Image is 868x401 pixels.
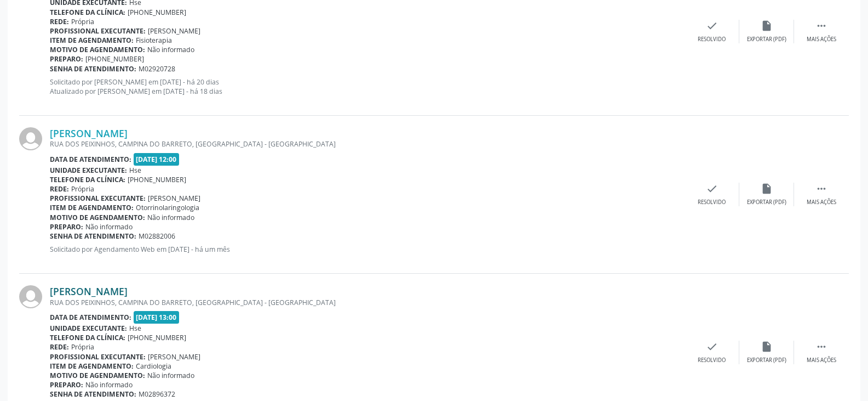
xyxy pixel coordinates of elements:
b: Senha de atendimento: [50,64,136,74]
span: [PERSON_NAME] [148,26,200,36]
span: Otorrinolaringologia [136,203,199,212]
b: Motivo de agendamento: [50,45,145,54]
i:  [815,20,827,32]
span: Própria [71,342,94,352]
div: Resolvido [698,199,726,206]
b: Preparo: [50,54,83,64]
div: RUA DOS PEIXINHOS, CAMPINA DO BARRETO, [GEOGRAPHIC_DATA] - [GEOGRAPHIC_DATA] [50,298,685,307]
span: [PHONE_NUMBER] [128,333,186,342]
b: Item de agendamento: [50,362,134,371]
span: [PERSON_NAME] [148,352,200,362]
span: [DATE] 13:00 [134,311,180,324]
b: Profissional executante: [50,194,146,203]
p: Solicitado por Agendamento Web em [DATE] - há um mês [50,245,685,254]
b: Item de agendamento: [50,36,134,45]
span: Não informado [85,222,133,231]
b: Telefone da clínica: [50,8,125,17]
div: Mais ações [807,357,836,364]
span: Própria [71,17,94,26]
span: Hse [129,324,141,333]
i:  [815,341,827,353]
i: insert_drive_file [761,20,773,32]
b: Preparo: [50,380,83,389]
b: Unidade executante: [50,166,127,175]
span: Fisioterapia [136,36,172,45]
span: Não informado [147,213,194,222]
b: Telefone da clínica: [50,175,125,184]
p: Solicitado por [PERSON_NAME] em [DATE] - há 20 dias Atualizado por [PERSON_NAME] em [DATE] - há 1... [50,77,685,96]
div: Exportar (PDF) [747,36,786,43]
img: img [19,127,42,150]
div: Resolvido [698,357,726,364]
b: Telefone da clínica: [50,333,125,342]
a: [PERSON_NAME] [50,285,128,297]
span: M02920728 [139,64,175,74]
i: insert_drive_file [761,183,773,195]
span: [DATE] 12:00 [134,153,180,166]
b: Motivo de agendamento: [50,213,145,222]
img: img [19,285,42,308]
i: check [706,20,718,32]
div: Mais ações [807,36,836,43]
b: Senha de atendimento: [50,231,136,241]
span: [PERSON_NAME] [148,194,200,203]
b: Item de agendamento: [50,203,134,212]
div: Mais ações [807,199,836,206]
span: Não informado [85,380,133,389]
span: Não informado [147,371,194,380]
span: Hse [129,166,141,175]
a: [PERSON_NAME] [50,127,128,139]
div: RUA DOS PEIXINHOS, CAMPINA DO BARRETO, [GEOGRAPHIC_DATA] - [GEOGRAPHIC_DATA] [50,139,685,149]
span: Própria [71,184,94,194]
span: [PHONE_NUMBER] [128,8,186,17]
b: Unidade executante: [50,324,127,333]
span: Não informado [147,45,194,54]
div: Exportar (PDF) [747,357,786,364]
b: Rede: [50,342,69,352]
div: Resolvido [698,36,726,43]
span: M02896372 [139,389,175,399]
i: check [706,183,718,195]
b: Senha de atendimento: [50,389,136,399]
span: [PHONE_NUMBER] [85,54,144,64]
span: Cardiologia [136,362,171,371]
div: Exportar (PDF) [747,199,786,206]
b: Data de atendimento: [50,155,131,164]
i:  [815,183,827,195]
b: Motivo de agendamento: [50,371,145,380]
b: Data de atendimento: [50,313,131,322]
i: insert_drive_file [761,341,773,353]
b: Rede: [50,184,69,194]
b: Rede: [50,17,69,26]
span: M02882006 [139,231,175,241]
b: Preparo: [50,222,83,231]
b: Profissional executante: [50,352,146,362]
b: Profissional executante: [50,26,146,36]
span: [PHONE_NUMBER] [128,175,186,184]
i: check [706,341,718,353]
